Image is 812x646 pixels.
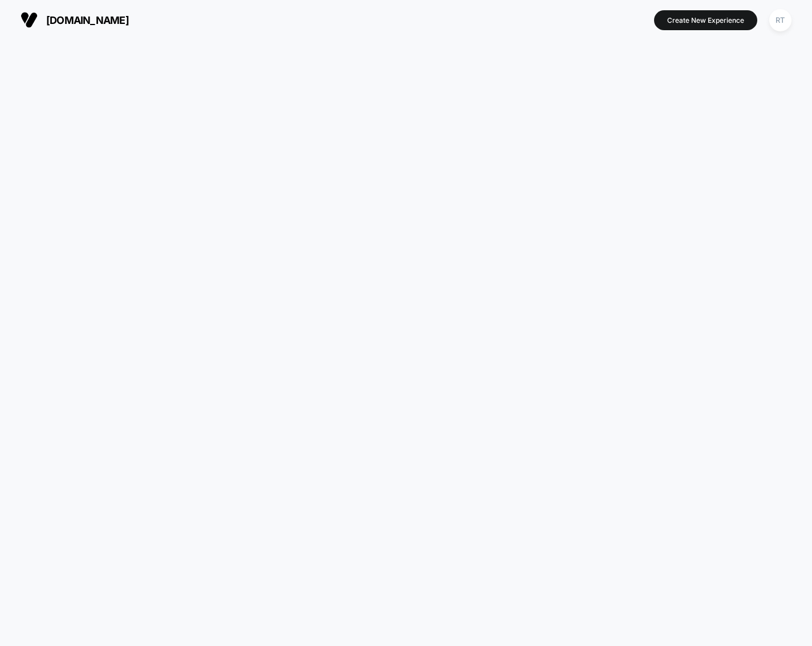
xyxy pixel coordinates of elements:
[46,14,129,26] span: [DOMAIN_NAME]
[769,9,791,31] div: RT
[766,9,795,32] button: RT
[17,11,132,29] button: [DOMAIN_NAME]
[21,11,38,28] img: Visually logo
[654,10,757,30] button: Create New Experience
